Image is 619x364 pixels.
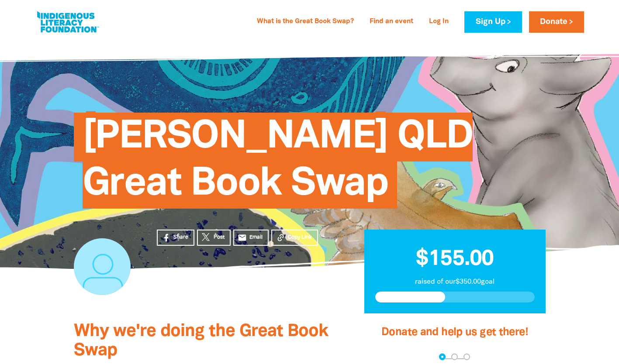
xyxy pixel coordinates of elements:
a: Sign Up [464,11,522,33]
a: Log In [424,15,454,29]
i: email [238,233,247,242]
span: Why we're doing the Great Book Swap [74,323,328,359]
span: $155.00 [416,249,494,269]
button: Copy Link [271,230,318,246]
a: Donate [529,11,584,33]
button: Navigate to step 2 of 3 to enter your details [451,354,458,360]
button: Navigate to step 1 of 3 to enter your donation amount [439,354,446,360]
span: Post [214,234,225,241]
a: Share [157,230,194,246]
span: [PERSON_NAME] QLD Great Book Swap [83,119,473,209]
span: Donate and help us get there! [381,327,528,337]
span: Email [249,234,263,241]
button: Navigate to step 3 of 3 to enter your payment details [463,354,470,360]
a: Find an event [364,15,418,29]
a: Post [197,230,231,246]
a: emailEmail [233,230,269,246]
a: What is the Great Book Swap? [252,15,359,29]
p: raised of our $350.00 goal [375,277,535,287]
span: Copy Link [288,234,312,241]
span: Share [173,234,188,241]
